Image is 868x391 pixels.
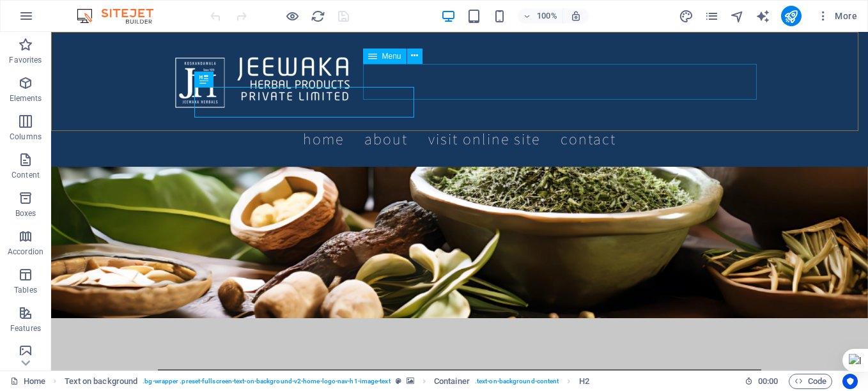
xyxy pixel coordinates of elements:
[579,374,589,389] span: Click to select. Double-click to edit
[8,247,43,257] p: Accordion
[14,285,37,295] p: Tables
[518,8,563,24] button: 100%
[679,8,694,24] button: design
[10,93,42,103] p: Elements
[15,208,36,218] p: Boxes
[758,374,778,389] span: 00 00
[65,374,589,389] nav: breadcrumb
[784,9,798,24] i: Publish
[781,6,802,26] button: publish
[74,8,169,24] img: Editor Logo
[143,374,390,389] span: . bg-wrapper .preset-fullscreen-text-on-background-v2-home-logo-nav-h1-image-text
[704,8,720,24] button: pages
[794,374,826,389] span: Code
[434,374,470,389] span: Click to select. Double-click to edit
[756,9,770,24] i: AI Writer
[65,374,138,389] span: Click to select. Double-click to edit
[745,374,779,389] h6: Session time
[10,374,45,389] a: Click to cancel selection. Double-click to open Pages
[842,374,858,389] button: Usercentrics
[10,323,41,333] p: Features
[730,9,745,24] i: Navigator
[570,10,582,22] i: On resize automatically adjust zoom level to fit chosen device.
[9,55,42,65] p: Favorites
[475,374,559,389] span: . text-on-background-content
[789,374,832,389] button: Code
[284,8,300,24] button: Click here to leave preview mode and continue editing
[407,378,414,385] i: This element contains a background
[311,9,325,24] i: Reload page
[817,10,857,22] span: More
[396,378,401,385] i: This element is a customizable preset
[12,170,40,180] p: Content
[537,8,557,24] h6: 100%
[10,132,42,142] p: Columns
[310,8,325,24] button: reload
[730,8,745,24] button: navigator
[756,8,771,24] button: text_generator
[767,376,769,386] span: :
[704,9,719,24] i: Pages (Ctrl+Alt+S)
[382,52,401,60] span: Menu
[812,6,862,26] button: More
